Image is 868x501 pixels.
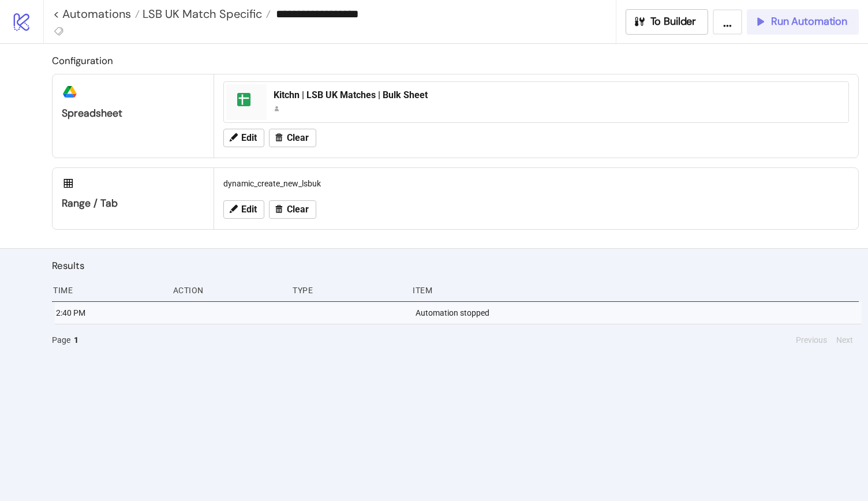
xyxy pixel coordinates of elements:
[269,129,316,147] button: Clear
[287,133,309,143] span: Clear
[52,334,70,346] span: Page
[55,302,167,324] div: 2:40 PM
[70,334,82,346] button: 1
[269,200,316,219] button: Clear
[52,53,859,68] h2: Configuration
[52,258,859,273] h2: Results
[414,302,862,324] div: Automation stopped
[223,200,264,219] button: Edit
[792,334,830,346] button: Previous
[747,9,859,35] button: Run Automation
[771,15,847,28] span: Run Automation
[626,9,709,35] button: To Builder
[287,204,309,215] span: Clear
[62,197,204,210] div: Range / Tab
[241,204,257,215] span: Edit
[833,334,856,346] button: Next
[241,133,257,143] span: Edit
[274,89,841,102] div: Kitchn | LSB UK Matches | Bulk Sheet
[53,8,140,20] a: < Automations
[411,279,859,301] div: Item
[219,173,854,195] div: dynamic_create_new_lsbuk
[650,15,697,28] span: To Builder
[52,279,164,301] div: Time
[140,8,271,20] a: LSB UK Match Specific
[140,6,262,21] span: LSB UK Match Specific
[172,279,284,301] div: Action
[713,9,742,35] button: ...
[223,129,264,147] button: Edit
[62,107,204,120] div: Spreadsheet
[291,279,403,301] div: Type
